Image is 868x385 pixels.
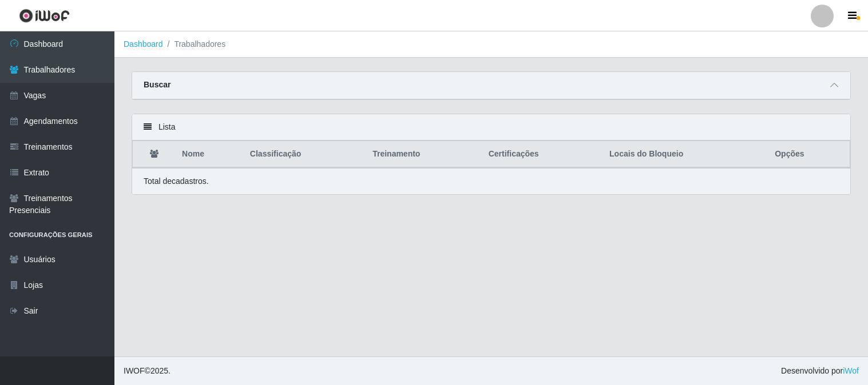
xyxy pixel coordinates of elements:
[243,141,366,168] th: Classificação
[124,365,171,377] span: © 2025 .
[124,366,145,375] span: IWOF
[366,141,482,168] th: Treinamento
[114,31,868,58] nav: breadcrumb
[603,141,768,168] th: Locais do Bloqueio
[482,141,603,168] th: Certificações
[19,9,70,23] img: CoreUI Logo
[768,141,850,168] th: Opções
[144,80,171,89] strong: Buscar
[843,366,859,375] a: iWof
[144,175,209,187] p: Total de cadastros.
[163,38,226,50] li: Trabalhadores
[124,39,163,49] a: Dashboard
[175,141,243,168] th: Nome
[781,365,859,377] span: Desenvolvido por
[132,114,850,141] div: Lista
